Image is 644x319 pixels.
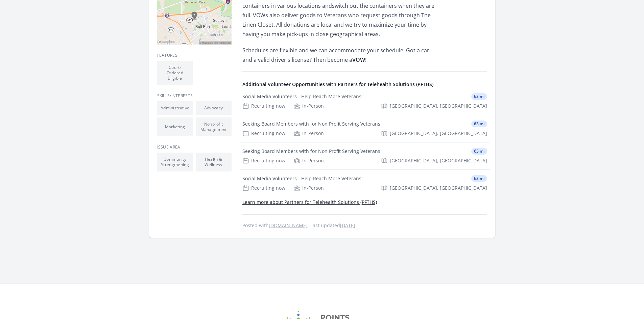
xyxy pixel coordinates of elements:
p: Posted with . Last updated . [242,223,487,228]
div: Recruiting now [242,157,285,164]
div: In-Person [293,185,324,191]
li: Health & Wellness [196,153,232,171]
h3: Features [157,53,232,58]
span: [GEOGRAPHIC_DATA], [GEOGRAPHIC_DATA] [390,157,487,164]
div: Recruiting now [242,130,285,137]
a: Social Media Volunteers - Help Reach More Veterans! 63 mi Recruiting now In-Person [GEOGRAPHIC_DA... [240,88,490,115]
a: Learn more about Partners for Telehealth Solutions (PFTHS) [242,199,377,205]
span: 63 mi [471,148,487,155]
div: Social Media Volunteers - Help Reach More Veterans! [242,175,363,182]
span: [GEOGRAPHIC_DATA], [GEOGRAPHIC_DATA] [390,130,487,137]
div: In-Person [293,157,324,164]
span: 63 mi [471,175,487,182]
div: Social Media Volunteers - Help Reach More Veterans! [242,93,363,100]
li: Court-Ordered Eligible [157,61,193,85]
a: Seeking Board Members with for Non Profit Serving Veterans 63 mi Recruiting now In-Person [GEOGRA... [240,142,490,169]
div: Recruiting now [242,103,285,109]
div: In-Person [293,130,324,137]
h3: Issue area [157,144,232,150]
div: Seeking Board Members with for Non Profit Serving Veterans [242,121,380,127]
li: Community Strengthening [157,153,193,171]
strong: VOW [352,56,365,63]
abbr: Wed, Jun 8, 2022 3:57 PM [340,222,355,229]
li: Administrative [157,101,193,115]
a: [DOMAIN_NAME] [269,222,308,229]
li: Advocacy [196,101,232,115]
div: Recruiting now [242,185,285,191]
div: In-Person [293,103,324,109]
div: Seeking Board Members with for Non Profit Serving Veterans [242,148,380,155]
a: Social Media Volunteers - Help Reach More Veterans! 63 mi Recruiting now In-Person [GEOGRAPHIC_DA... [240,170,490,197]
span: [GEOGRAPHIC_DATA], [GEOGRAPHIC_DATA] [390,103,487,109]
span: 63 mi [471,121,487,127]
li: Nonprofit Management [196,117,232,136]
h4: Additional Volunteer Opportunities with Partners for Telehealth Solutions (PFTHS) [242,81,487,88]
li: Marketing [157,117,193,136]
span: [GEOGRAPHIC_DATA], [GEOGRAPHIC_DATA] [390,185,487,191]
span: 63 mi [471,93,487,100]
p: Schedules are flexible and we can accommodate your schedule. Got a car and a valid driver's licen... [242,46,440,64]
a: Seeking Board Members with for Non Profit Serving Veterans 63 mi Recruiting now In-Person [GEOGRA... [240,115,490,142]
h3: Skills/Interests [157,93,232,99]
